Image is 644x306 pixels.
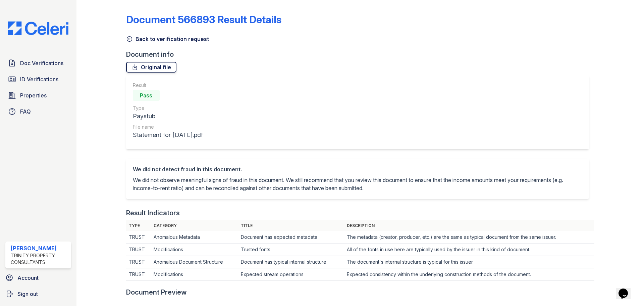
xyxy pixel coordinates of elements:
[126,13,281,26] a: Document 566893 Result Details
[344,244,594,256] td: All of the fonts in use here are typically used by the issuer in this kind of document.
[126,62,176,73] a: Original file
[133,124,203,130] div: File name
[11,252,68,266] div: Trinity Property Consultants
[344,220,594,231] th: Description
[344,231,594,244] td: The metadata (creator, producer, etc.) are the same as typical document from the same issuer.
[126,268,151,281] td: TRUST
[17,274,39,282] span: Account
[20,91,47,99] span: Properties
[616,279,637,299] iframe: chat widget
[133,105,203,112] div: Type
[5,73,71,86] a: ID Verifications
[126,35,209,43] a: Back to verification request
[238,244,344,256] td: Trusted fonts
[3,21,74,35] img: CE_Logo_Blue-a8612792a0a2168367f1c8372b55b34899dd931a85d93a1a3d3e32e68fde9ad4.png
[133,112,203,121] div: Paystub
[151,268,238,281] td: Modifications
[126,256,151,268] td: TRUST
[133,90,160,101] div: Pass
[133,176,582,192] p: We did not observe meaningful signs of fraud in this document. We still recommend that you review...
[5,105,71,118] a: FAQ
[126,244,151,256] td: TRUST
[11,244,68,252] div: [PERSON_NAME]
[151,220,238,231] th: Category
[5,89,71,102] a: Properties
[126,220,151,231] th: Type
[20,59,63,67] span: Doc Verifications
[126,288,187,297] div: Document Preview
[133,82,203,89] div: Result
[17,290,38,298] span: Sign out
[344,268,594,281] td: Expected consistency within the underlying construction methods of the document.
[133,130,203,140] div: Statement for [DATE].pdf
[151,256,238,268] td: Anomalous Document Structure
[238,231,344,244] td: Document has expected metadata
[126,50,594,59] div: Document info
[20,107,31,116] span: FAQ
[344,256,594,268] td: The document's internal structure is typical for this issuer.
[5,56,71,70] a: Doc Verifications
[3,287,74,301] a: Sign out
[133,165,582,173] div: We did not detect fraud in this document.
[3,271,74,285] a: Account
[151,244,238,256] td: Modifications
[238,256,344,268] td: Document has typical internal structure
[126,231,151,244] td: TRUST
[238,220,344,231] th: Title
[20,75,58,83] span: ID Verifications
[238,268,344,281] td: Expected stream operations
[126,208,180,218] div: Result Indicators
[151,231,238,244] td: Anomalous Metadata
